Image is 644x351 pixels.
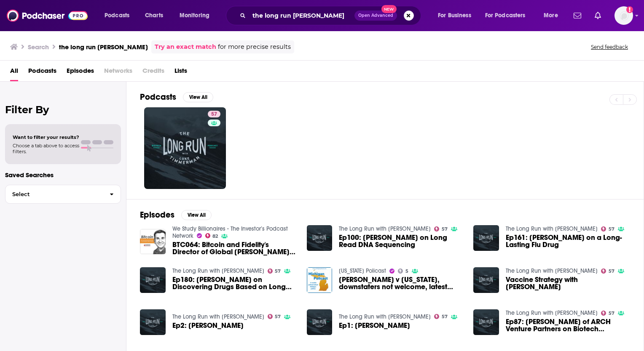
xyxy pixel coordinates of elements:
[339,234,463,248] span: Ep100: [PERSON_NAME] on Long Read DNA Sequencing
[601,226,614,231] a: 57
[105,10,129,21] span: Podcasts
[140,9,168,22] a: Charts
[480,9,538,22] button: open menu
[506,309,598,316] a: The Long Run with Luke Timmerman
[172,322,244,329] span: Ep2: [PERSON_NAME]
[140,309,166,335] a: Ep2: Katrine Bosley
[172,241,297,255] a: BTC064: Bitcoin and Fidelity's Director of Global Macro Jurrien Timmer (Bitcoin Podcast)
[234,6,429,25] div: Search podcasts, credits, & more...
[339,313,431,320] a: The Long Run with Luke Timmerman
[438,10,471,21] span: For Business
[506,318,630,332] span: Ep87: [PERSON_NAME] of ARCH Venture Partners on Biotech Investing
[275,315,281,319] span: 57
[485,10,526,21] span: For Podcasters
[5,171,121,179] p: Saved Searches
[339,234,463,248] a: Ep100: Christian Henry on Long Read DNA Sequencing
[172,225,288,239] a: We Study Billionaires - The Investor’s Podcast Network
[339,322,410,329] a: Ep1: John Maraganore
[180,10,209,21] span: Monitoring
[140,92,176,102] h2: Podcasts
[405,269,408,273] span: 5
[67,64,94,81] a: Episodes
[99,9,140,22] button: open menu
[473,309,499,335] img: Ep87: Bob Nelsen of ARCH Venture Partners on Biotech Investing
[172,267,264,274] a: The Long Run with Luke Timmerman
[145,10,163,21] span: Charts
[172,276,297,290] a: Ep180: John Rinn on Discovering Drugs Based on Long Non-Coding RNA
[601,269,614,274] a: 57
[570,8,585,23] a: Show notifications dropdown
[538,9,569,22] button: open menu
[544,10,558,21] span: More
[609,311,614,315] span: 57
[174,64,187,81] a: Lists
[28,64,56,81] a: Podcasts
[354,11,397,21] button: Open AdvancedNew
[13,143,79,154] span: Choose a tab above to access filters.
[172,241,297,255] span: BTC064: Bitcoin and Fidelity's Director of Global [PERSON_NAME] (Bitcoin Podcast)
[59,43,148,51] h3: the long run [PERSON_NAME]
[307,267,333,293] img: Trump v Michigan, downstaters not welcome, latest polling good for Dems. Riley Beggin and Jeff Ti...
[142,64,164,81] span: Credits
[275,269,281,273] span: 57
[211,110,217,119] span: 57
[172,313,264,320] a: The Long Run with Luke Timmerman
[7,8,88,24] img: Podchaser - Follow, Share and Rate Podcasts
[104,64,132,81] span: Networks
[307,225,333,251] img: Ep100: Christian Henry on Long Read DNA Sequencing
[140,267,166,293] img: Ep180: John Rinn on Discovering Drugs Based on Long Non-Coding RNA
[358,13,393,18] span: Open Advanced
[442,227,448,231] span: 57
[10,64,18,81] a: All
[268,314,281,319] a: 57
[614,6,633,25] button: Show profile menu
[506,234,630,248] span: Ep161: [PERSON_NAME] on a Long-Lasting Flu Drug
[249,9,354,22] input: Search podcasts, credits, & more...
[588,43,631,51] button: Send feedback
[601,311,614,316] a: 57
[208,111,220,117] a: 57
[172,322,244,329] a: Ep2: Katrine Bosley
[339,267,386,274] a: Michigan Policast
[434,226,448,231] a: 57
[473,225,499,251] img: Ep161: Jeff Stein on a Long-Lasting Flu Drug
[614,6,633,25] span: Logged in as gmacdermott
[140,229,166,255] img: BTC064: Bitcoin and Fidelity's Director of Global Macro Jurrien Timmer (Bitcoin Podcast)
[339,225,431,232] a: The Long Run with Luke Timmerman
[212,234,218,238] span: 82
[591,8,604,23] a: Show notifications dropdown
[218,42,291,52] span: for more precise results
[626,6,633,13] svg: Add a profile image
[506,276,630,290] a: Vaccine Strategy with Larry Corey
[140,210,174,220] h2: Episodes
[506,225,598,232] a: The Long Run with Luke Timmerman
[339,276,463,290] a: Trump v Michigan, downstaters not welcome, latest polling good for Dems. Riley Beggin and Jeff Ti...
[140,92,213,102] a: PodcastsView All
[5,191,103,197] span: Select
[614,6,633,25] img: User Profile
[144,107,226,189] a: 57
[172,276,297,290] span: Ep180: [PERSON_NAME] on Discovering Drugs Based on Long Non-Coding RNA
[434,314,448,319] a: 57
[609,269,614,273] span: 57
[307,309,333,335] img: Ep1: John Maraganore
[183,92,213,102] button: View All
[140,210,212,220] a: EpisodesView All
[13,134,79,140] span: Want to filter your results?
[506,318,630,332] a: Ep87: Bob Nelsen of ARCH Venture Partners on Biotech Investing
[473,267,499,293] a: Vaccine Strategy with Larry Corey
[205,233,218,238] a: 82
[174,9,220,22] button: open menu
[506,234,630,248] a: Ep161: Jeff Stein on a Long-Lasting Flu Drug
[398,269,408,274] a: 5
[155,42,216,52] a: Try an exact match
